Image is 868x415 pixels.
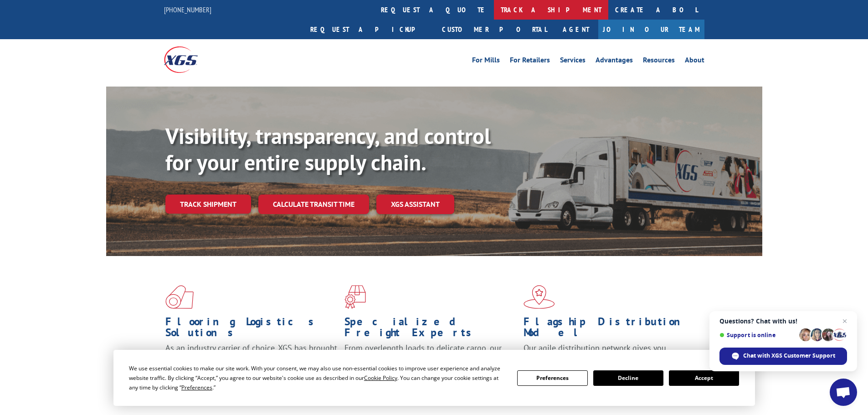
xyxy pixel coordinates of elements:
button: Decline [593,370,663,386]
button: Accept [669,370,739,386]
img: xgs-icon-focused-on-flooring-red [344,285,366,309]
img: xgs-icon-total-supply-chain-intelligence-red [165,285,194,309]
a: Calculate transit time [258,195,369,214]
span: Our agile distribution network gives you nationwide inventory management on demand. [524,343,691,364]
span: Preferences [181,384,212,391]
h1: Flooring Logistics Solutions [165,316,338,343]
a: Track shipment [165,195,251,214]
img: xgs-icon-flagship-distribution-model-red [524,285,555,309]
a: [PHONE_NUMBER] [164,5,211,14]
button: Preferences [517,370,587,386]
span: Cookie Policy [364,374,397,382]
div: We use essential cookies to make our site work. With your consent, we may also use non-essential ... [129,364,506,392]
a: About [685,56,704,67]
a: Customer Portal [435,20,554,39]
div: Cookie Consent Prompt [113,350,755,406]
a: Agent [554,20,598,39]
a: For Retailers [510,56,550,67]
span: As an industry carrier of choice, XGS has brought innovation and dedication to flooring logistics... [165,343,337,375]
div: Open chat [830,379,857,406]
h1: Specialized Freight Experts [344,316,517,343]
span: Close chat [839,316,850,327]
a: Services [560,56,586,67]
b: Visibility, transparency, and control for your entire supply chain. [165,122,491,176]
a: Join Our Team [598,20,704,39]
a: For Mills [472,56,500,67]
span: Chat with XGS Customer Support [743,352,835,360]
span: Support is online [719,332,796,338]
a: Advantages [596,56,633,67]
span: Questions? Chat with us! [719,318,847,325]
h1: Flagship Distribution Model [524,316,696,343]
div: Chat with XGS Customer Support [719,348,847,365]
a: Request a pickup [303,20,435,39]
p: From overlength loads to delicate cargo, our experienced staff knows the best way to move your fr... [344,343,517,383]
a: XGS ASSISTANT [376,195,454,214]
a: Resources [643,56,675,67]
